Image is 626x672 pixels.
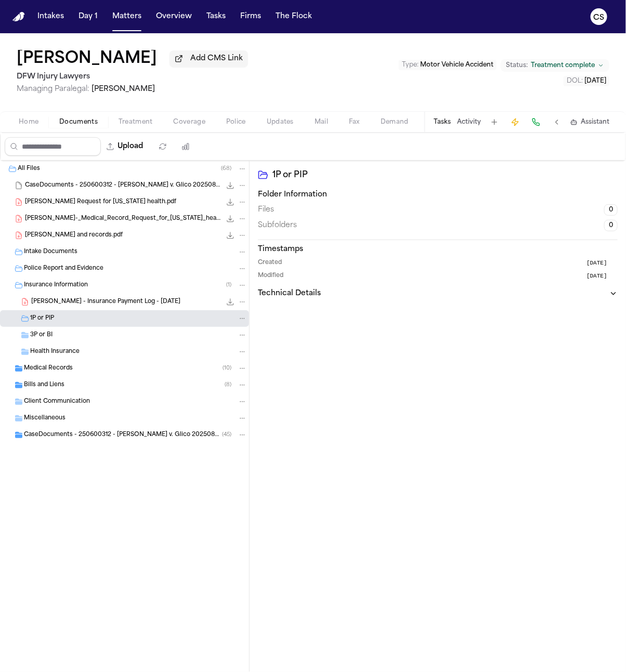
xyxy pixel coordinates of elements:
[567,78,583,84] span: DOL :
[258,288,321,299] h3: Technical Details
[402,62,419,68] span: Type :
[174,118,205,126] span: Coverage
[226,282,231,288] span: ( 1 )
[24,281,88,290] span: Insurance Information
[30,331,53,340] span: 3P or BI
[258,205,274,215] span: Files
[59,118,98,126] span: Documents
[399,60,497,70] button: Edit Type: Motor Vehicle Accident
[570,118,609,126] button: Assistant
[222,432,231,438] span: ( 45 )
[169,50,248,67] button: Add CMS Link
[30,314,54,323] span: 1P or PIP
[19,118,38,126] span: Home
[24,381,64,390] span: Bills and Liens
[586,272,618,281] button: [DATE]
[225,197,236,207] button: Download J.L- Bill Request for Texas health.pdf
[604,220,618,231] span: 0
[258,272,283,281] span: Modified
[258,259,282,268] span: Created
[25,181,221,190] span: CaseDocuments - 250600312 - [PERSON_NAME] v. Glico 20250806201250.zip
[25,198,176,207] span: [PERSON_NAME] Request for [US_STATE] health.pdf
[315,118,328,126] span: Mail
[24,414,66,423] span: Miscellaneous
[420,62,493,68] span: Motor Vehicle Accident
[258,288,618,299] button: Technical Details
[18,165,40,174] span: All Files
[12,12,25,22] img: Finch Logo
[17,50,157,69] h1: [PERSON_NAME]
[267,118,294,126] span: Updates
[24,265,103,273] span: Police Report and Evidence
[581,118,609,126] span: Assistant
[271,7,316,26] button: The Flock
[586,272,607,281] span: [DATE]
[457,118,481,126] button: Activity
[221,166,231,172] span: ( 68 )
[17,85,89,93] span: Managing Paralegal:
[225,297,236,307] button: Download J. Lowe - Insurance Payment Log - 6.24.25
[564,76,609,86] button: Edit DOL: 2025-06-24
[223,365,231,371] span: ( 10 )
[30,348,80,357] span: Health Insurance
[24,248,77,257] span: Intake Documents
[225,382,231,388] span: ( 8 )
[24,431,222,440] span: CaseDocuments - 250600312 - [PERSON_NAME] v. Glico 20250806201250 (unzipped)
[31,298,180,307] span: [PERSON_NAME] - Insurance Payment Log - [DATE]
[92,85,155,93] span: [PERSON_NAME]
[258,190,618,200] h3: Folder Information
[24,364,73,373] span: Medical Records
[74,7,102,26] button: Day 1
[12,12,25,22] a: Home
[25,215,221,223] span: [PERSON_NAME]-_Medical_Record_Request_for_[US_STATE]_health.pdf
[508,115,523,129] button: Create Immediate Task
[17,71,248,83] h2: DFW Injury Lawyers
[236,7,265,26] button: Firms
[225,230,236,241] button: Download Lowe, Jessica bill and records.pdf
[381,118,409,126] span: Demand
[487,115,502,129] button: Add Task
[25,231,123,240] span: [PERSON_NAME] and records.pdf
[119,118,153,126] span: Treatment
[226,118,246,126] span: Police
[258,244,618,255] h3: Timestamps
[604,204,618,216] span: 0
[33,7,68,26] button: Intakes
[586,259,618,268] button: [DATE]
[529,115,543,129] button: Make a Call
[108,7,146,26] button: Matters
[272,169,618,181] h2: 1P or PIP
[24,398,90,406] span: Client Communication
[584,78,606,84] span: [DATE]
[258,220,297,231] span: Subfolders
[190,54,243,64] span: Add CMS Link
[5,137,101,156] input: Search files
[531,61,595,70] span: Treatment complete
[434,118,451,126] button: Tasks
[586,259,607,268] span: [DATE]
[225,214,236,224] button: Download J.L-_Medical_Record_Request_for_Texas_health.pdf
[202,7,230,26] button: Tasks
[101,137,149,156] button: Upload
[349,118,360,126] span: Fax
[17,50,157,69] button: Edit matter name
[152,7,196,26] button: Overview
[225,180,236,191] button: Download CaseDocuments - 250600312 - Lowe v. Glico 20250806201250.zip
[501,59,609,72] button: Change status from Treatment complete
[506,61,528,70] span: Status:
